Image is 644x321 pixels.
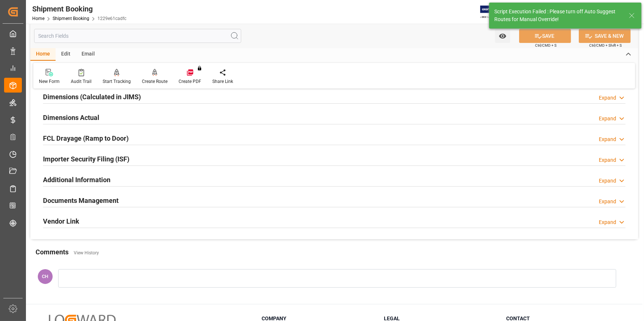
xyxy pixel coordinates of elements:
[53,16,89,21] a: Shipment Booking
[56,48,76,61] div: Edit
[34,29,241,43] input: Search Fields
[43,133,129,143] h2: FCL Drayage (Ramp to Door)
[71,78,92,85] div: Audit Trail
[43,175,110,185] h2: Additional Information
[142,78,167,85] div: Create Route
[212,78,233,85] div: Share Link
[495,29,510,43] button: open menu
[519,29,571,43] button: SAVE
[535,43,557,48] span: Ctrl/CMD + S
[30,48,56,61] div: Home
[43,154,129,164] h2: Importer Security Filing (ISF)
[599,115,616,123] div: Expand
[43,113,99,123] h2: Dimensions Actual
[32,3,126,14] div: Shipment Booking
[599,177,616,185] div: Expand
[42,274,49,279] span: CH
[43,92,141,102] h2: Dimensions (Calculated in JIMS)
[36,247,69,257] h2: Comments
[599,136,616,143] div: Expand
[43,195,119,205] h2: Documents Management
[76,48,100,61] div: Email
[32,16,44,21] a: Home
[494,8,622,23] div: Script Execution Failed : Please turn off Auto Suggest Routes for Manual Override!
[103,78,131,85] div: Start Tracking
[39,78,60,85] div: New Form
[74,250,99,255] a: View History
[589,43,622,48] span: Ctrl/CMD + Shift + S
[579,29,631,43] button: SAVE & NEW
[599,218,616,226] div: Expand
[599,156,616,164] div: Expand
[599,94,616,102] div: Expand
[480,6,506,19] img: Exertis%20JAM%20-%20Email%20Logo.jpg_1722504956.jpg
[599,198,616,205] div: Expand
[43,216,79,226] h2: Vendor Link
